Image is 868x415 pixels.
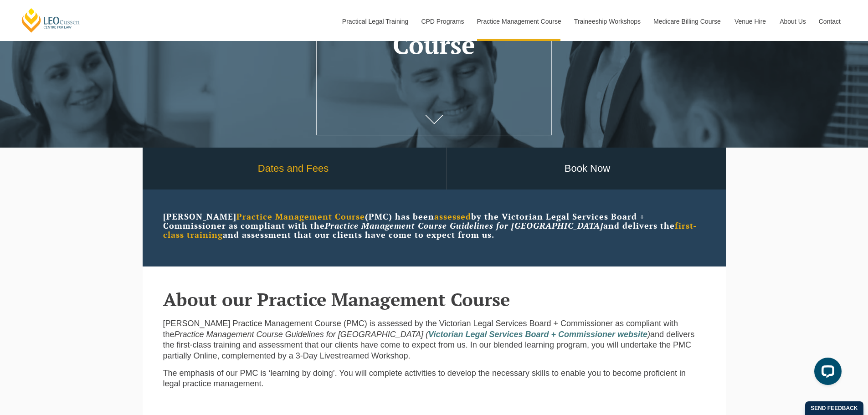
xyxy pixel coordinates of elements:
[335,2,415,41] a: Practical Legal Training
[807,354,845,392] iframe: LiveChat chat widget
[567,2,647,41] a: Traineeship Workshops
[812,2,847,41] a: Contact
[163,318,705,361] p: [PERSON_NAME] Practice Management Course (PMC) is assessed by the Victorian Legal Services Board ...
[163,212,705,239] p: [PERSON_NAME] (PMC) has been by the Victorian Legal Services Board + Commissioner as compliant wi...
[647,2,728,41] a: Medicare Billing Course
[434,211,471,222] strong: assessed
[728,2,773,41] a: Venue Hire
[163,289,705,309] h2: About our Practice Management Course
[414,2,470,41] a: CPD Programs
[163,368,705,389] p: The emphasis of our PMC is ‘learning by doing’. You will complete activities to develop the neces...
[470,2,567,41] a: Practice Management Course
[21,7,81,33] a: [PERSON_NAME] Centre for Law
[163,220,697,240] strong: first-class training
[140,148,447,190] a: Dates and Fees
[325,220,603,231] em: Practice Management Course Guidelines for [GEOGRAPHIC_DATA]
[428,330,647,339] a: Victorian Legal Services Board + Commissioner website
[236,211,365,222] strong: Practice Management Course
[175,330,651,339] em: Practice Management Course Guidelines for [GEOGRAPHIC_DATA] ( )
[773,2,812,41] a: About Us
[447,148,728,190] a: Book Now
